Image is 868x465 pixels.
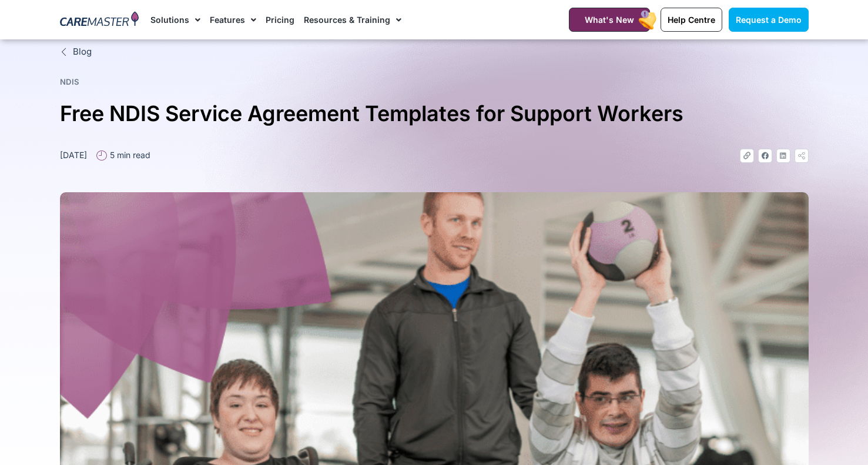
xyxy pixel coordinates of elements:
time: [DATE] [60,150,87,160]
span: Help Centre [668,15,715,25]
span: What's New [585,15,634,25]
span: 5 min read [107,149,150,161]
a: NDIS [60,77,79,86]
span: Request a Demo [736,15,802,25]
a: Request a Demo [729,8,809,32]
img: CareMaster Logo [60,11,139,29]
a: Help Centre [661,8,722,32]
span: Blog [70,45,92,59]
a: What's New [569,8,650,32]
a: Blog [60,45,809,59]
h1: Free NDIS Service Agreement Templates for Support Workers [60,96,809,131]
